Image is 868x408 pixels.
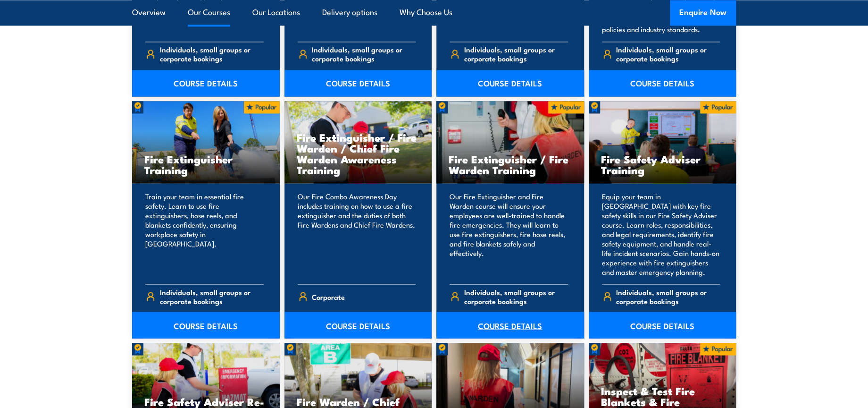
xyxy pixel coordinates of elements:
[616,287,720,305] span: Individuals, small groups or corporate bookings
[132,312,280,338] a: COURSE DETAILS
[450,191,568,276] p: Our Fire Extinguisher and Fire Warden course will ensure your employees are well-trained to handl...
[436,312,584,338] a: COURSE DETAILS
[284,312,432,338] a: COURSE DETAILS
[436,70,584,96] a: COURSE DETAILS
[589,70,736,96] a: COURSE DETAILS
[464,45,568,63] span: Individuals, small groups or corporate bookings
[602,191,720,276] p: Equip your team in [GEOGRAPHIC_DATA] with key fire safety skills in our Fire Safety Adviser cours...
[589,312,736,338] a: COURSE DETAILS
[298,191,416,276] p: Our Fire Combo Awareness Day includes training on how to use a fire extinguisher and the duties o...
[284,70,432,96] a: COURSE DETAILS
[297,132,420,175] h3: Fire Extinguisher / Fire Warden / Chief Fire Warden Awareness Training
[616,45,720,63] span: Individuals, small groups or corporate bookings
[312,289,345,304] span: Corporate
[132,70,280,96] a: COURSE DETAILS
[145,191,264,276] p: Train your team in essential fire safety. Learn to use fire extinguishers, hose reels, and blanke...
[160,45,264,63] span: Individuals, small groups or corporate bookings
[144,153,267,175] h3: Fire Extinguisher Training
[160,287,264,305] span: Individuals, small groups or corporate bookings
[312,45,416,63] span: Individuals, small groups or corporate bookings
[449,153,572,175] h3: Fire Extinguisher / Fire Warden Training
[464,287,568,305] span: Individuals, small groups or corporate bookings
[601,153,724,175] h3: Fire Safety Adviser Training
